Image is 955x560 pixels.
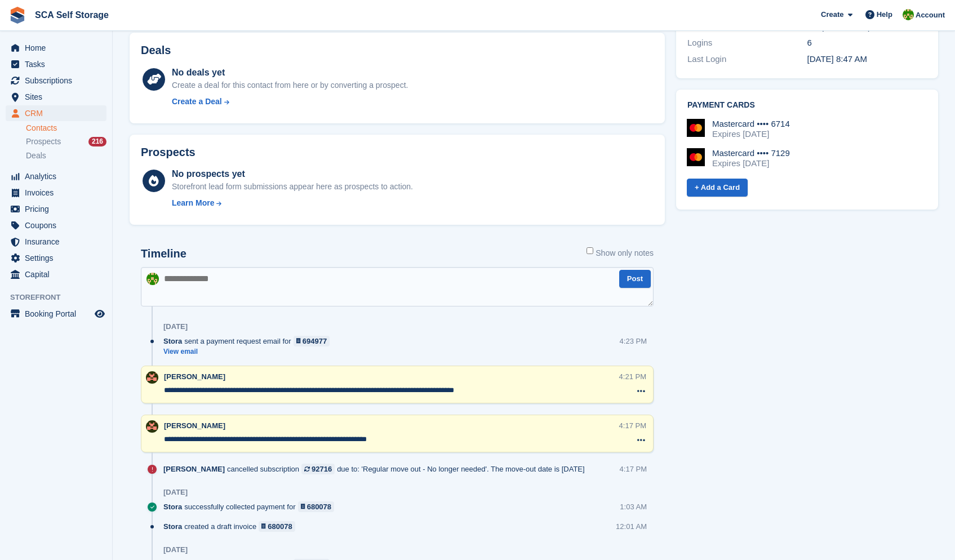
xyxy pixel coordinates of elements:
img: Sarah Race [146,420,158,433]
div: 6 [807,37,927,50]
span: ( ) [821,22,870,32]
span: Stora [163,336,182,346]
span: Stora [163,521,182,532]
div: Logins [687,37,807,50]
a: menu [6,40,106,56]
span: Booking Portal [25,306,92,322]
button: Post [619,270,651,288]
img: Mastercard Logo [687,119,705,137]
img: Mastercard Logo [687,148,705,166]
div: 680078 [307,501,331,512]
div: 4:23 PM [620,336,647,346]
a: Create a Deal [172,96,408,108]
time: 2025-07-31 07:47:20 UTC [807,54,867,64]
span: Storefront [10,292,112,303]
a: menu [6,168,106,184]
a: menu [6,266,106,282]
div: Learn More [172,197,214,209]
h2: Timeline [141,247,186,260]
a: Prospects 216 [26,136,106,148]
a: 680078 [259,521,295,532]
div: 1:03 AM [620,501,647,512]
div: Mastercard •••• 7129 [712,148,790,158]
span: Prospects [26,136,61,147]
span: Capital [25,266,92,282]
a: View email [163,347,335,357]
a: Contacts [26,123,106,134]
span: Deals [26,150,46,161]
a: menu [6,89,106,105]
span: [PERSON_NAME] [163,464,225,474]
a: menu [6,217,106,233]
a: Learn More [172,197,413,209]
span: CRM [25,105,92,121]
div: 4:21 PM [619,371,646,382]
span: [PERSON_NAME] [164,421,225,430]
div: successfully collected payment for [163,501,340,512]
h2: Prospects [141,146,196,159]
div: 4:17 PM [619,420,646,431]
img: Sarah Race [146,371,158,384]
div: [DATE] [163,322,188,331]
div: 92716 [312,464,332,474]
span: Subscriptions [25,73,92,88]
div: created a draft invoice [163,521,301,532]
a: menu [6,250,106,266]
span: Coupons [25,217,92,233]
div: sent a payment request email for [163,336,335,346]
div: 680078 [268,521,292,532]
img: stora-icon-8386f47178a22dfd0bd8f6a31ec36ba5ce8667c1dd55bd0f319d3a0aa187defe.svg [9,7,26,24]
div: cancelled subscription due to: 'Regular move out - No longer needed'. The move-out date is [DATE] [163,464,590,474]
div: 12:01 AM [616,521,647,532]
a: menu [6,185,106,201]
span: [PERSON_NAME] [164,372,225,381]
span: Insurance [25,234,92,250]
h2: Payment cards [687,101,927,110]
a: 680078 [298,501,335,512]
span: Sites [25,89,92,105]
a: menu [6,105,106,121]
div: Expires [DATE] [712,129,790,139]
div: Expires [DATE] [712,158,790,168]
span: Settings [25,250,92,266]
a: menu [6,56,106,72]
span: Create [821,9,843,20]
span: Tasks [25,56,92,72]
input: Show only notes [587,247,593,254]
div: No prospects yet [172,167,413,181]
a: 92716 [301,464,335,474]
a: menu [6,73,106,88]
a: menu [6,234,106,250]
a: + Add a Card [687,179,748,197]
a: Deals [26,150,106,162]
div: Create a deal for this contact from here or by converting a prospect. [172,79,408,91]
span: Pricing [25,201,92,217]
div: Last Login [687,53,807,66]
span: Account [916,10,945,21]
span: Analytics [25,168,92,184]
div: Create a Deal [172,96,222,108]
label: Show only notes [587,247,654,259]
a: menu [6,306,106,322]
a: menu [6,201,106,217]
span: Invoices [25,185,92,201]
div: [DATE] [163,545,188,554]
img: Sam Chapman [146,273,159,285]
div: [DATE] [163,488,188,497]
div: Mastercard •••• 6714 [712,119,790,129]
h2: Deals [141,44,171,57]
img: Sam Chapman [903,9,914,20]
span: Home [25,40,92,56]
a: Send Reset [824,22,868,32]
span: Help [877,9,892,20]
a: 694977 [294,336,330,346]
a: SCA Self Storage [30,6,113,24]
div: 4:17 PM [620,464,647,474]
div: 694977 [303,336,327,346]
div: No deals yet [172,66,408,79]
span: Stora [163,501,182,512]
div: 216 [88,137,106,146]
a: Preview store [93,307,106,321]
div: Storefront lead form submissions appear here as prospects to action. [172,181,413,193]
